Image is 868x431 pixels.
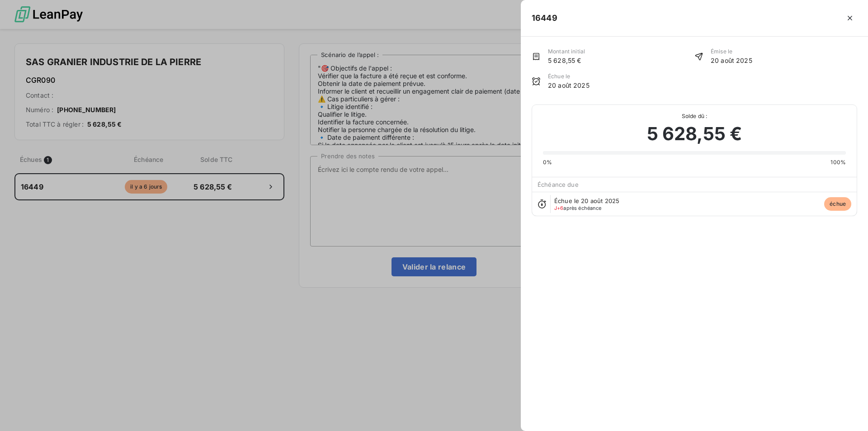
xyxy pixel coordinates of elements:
[548,81,590,90] span: 20 août 2025
[543,158,552,166] span: 0%
[538,181,579,188] span: Échéance due
[554,197,619,204] span: Échue le 20 août 2025
[711,47,752,56] span: Émise le
[532,12,557,24] h5: 16449
[548,47,585,56] span: Montant initial
[548,72,590,81] span: Échue le
[830,158,846,166] span: 100%
[543,112,846,120] span: Solde dû :
[647,120,742,147] span: 5 628,55 €
[548,56,585,65] span: 5 628,55 €
[554,205,602,211] span: après échéance
[837,400,859,422] iframe: Intercom live chat
[711,56,752,65] span: 20 août 2025
[554,205,563,211] span: J+6
[824,197,851,211] span: échue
